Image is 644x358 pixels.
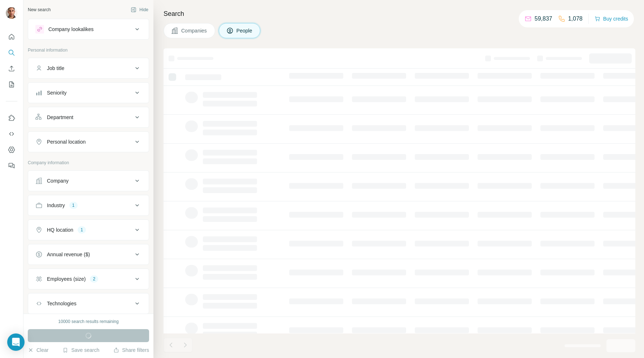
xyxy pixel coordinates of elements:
[69,202,78,209] div: 1
[6,143,17,156] button: Dashboard
[28,21,149,38] button: Company lookalikes
[6,127,17,140] button: Use Surfe API
[47,275,86,283] div: Employees (size)
[126,4,153,15] button: Hide
[28,6,51,13] div: New search
[58,318,118,325] div: 10000 search results remaining
[6,7,17,19] img: Avatar
[164,9,635,19] h4: Search
[535,14,552,23] p: 59,837
[47,114,73,121] div: Department
[28,160,149,166] p: Company information
[6,30,17,43] button: Quick start
[28,84,149,101] button: Seniority
[6,159,17,172] button: Feedback
[6,112,17,125] button: Use Surfe on LinkedIn
[595,14,628,24] button: Buy credits
[47,177,69,184] div: Company
[6,46,17,59] button: Search
[6,62,17,75] button: Enrich CSV
[28,60,149,77] button: Job title
[62,346,99,354] button: Save search
[28,270,149,288] button: Employees (size)2
[47,202,65,209] div: Industry
[28,109,149,126] button: Department
[48,26,93,33] div: Company lookalikes
[181,27,208,34] span: Companies
[236,27,253,34] span: People
[28,172,149,189] button: Company
[28,246,149,263] button: Annual revenue ($)
[28,346,48,354] button: Clear
[47,251,90,258] div: Annual revenue ($)
[113,346,149,354] button: Share filters
[568,14,583,23] p: 1,078
[7,333,25,351] div: Open Intercom Messenger
[47,226,73,233] div: HQ location
[28,197,149,214] button: Industry1
[47,138,86,145] div: Personal location
[47,65,64,72] div: Job title
[47,300,77,307] div: Technologies
[28,133,149,150] button: Personal location
[28,295,149,312] button: Technologies
[90,276,98,282] div: 2
[28,221,149,239] button: HQ location1
[78,227,86,233] div: 1
[47,89,66,96] div: Seniority
[6,78,17,91] button: My lists
[28,47,149,53] p: Personal information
